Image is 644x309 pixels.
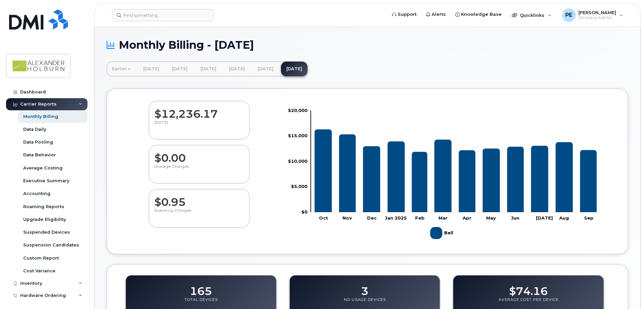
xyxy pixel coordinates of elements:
[509,278,548,297] dd: $74.16
[361,278,368,297] dd: 3
[154,189,244,208] dd: $0.95
[138,62,165,76] a: [DATE]
[301,209,308,214] tspan: $0
[190,278,212,297] dd: 165
[107,62,136,76] a: Earlier
[438,215,448,220] tspan: Mar
[319,215,328,220] tspan: Oct
[536,215,553,220] tspan: [DATE]
[415,215,425,220] tspan: Feb
[107,39,628,51] h1: Monthly Billing - [DATE]
[154,120,244,132] p: [DATE]
[559,215,569,220] tspan: Aug
[288,107,600,241] g: Chart
[486,215,496,220] tspan: May
[195,62,222,76] a: [DATE]
[584,215,594,220] tspan: Sep
[343,215,352,220] tspan: Nov
[281,62,308,76] a: [DATE]
[252,62,279,76] a: [DATE]
[291,184,308,189] tspan: $5,000
[511,215,520,220] tspan: Jun
[315,129,597,212] g: Bell
[154,101,244,120] dd: $12,236.17
[154,208,244,220] p: Roaming Charges
[367,215,377,220] tspan: Dec
[462,215,471,220] tspan: Apr
[154,145,244,164] dd: $0.00
[288,158,308,163] tspan: $10,000
[430,224,455,242] g: Legend
[167,62,193,76] a: [DATE]
[224,62,250,76] a: [DATE]
[288,107,308,113] tspan: $20,000
[154,164,244,176] p: Overage Charges
[288,133,308,138] tspan: $15,000
[385,215,407,220] tspan: Jan 2025
[430,224,455,242] g: Bell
